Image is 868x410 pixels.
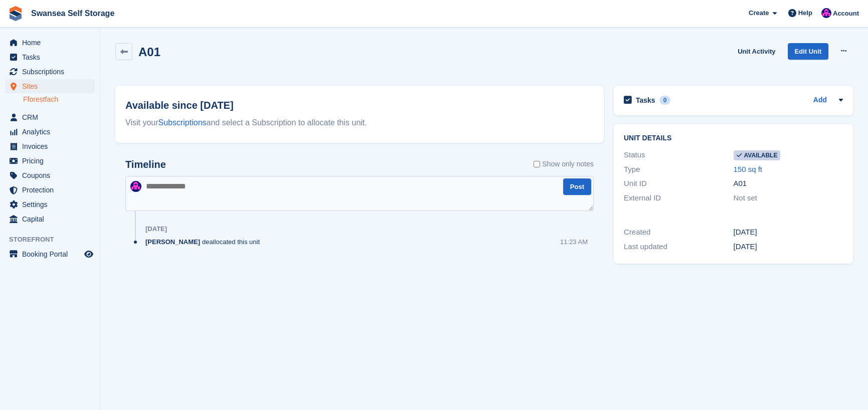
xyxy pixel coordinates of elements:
[125,159,166,170] h2: Timeline
[145,225,167,233] div: [DATE]
[27,5,118,22] a: Swansea Self Storage
[22,65,82,79] span: Subscriptions
[749,8,769,18] span: Create
[22,183,82,197] span: Protection
[734,165,763,173] a: 150 sq ft
[624,227,734,238] div: Created
[22,110,82,124] span: CRM
[5,197,95,212] a: menu
[734,43,779,60] a: Unit Activity
[534,159,594,169] label: Show only notes
[22,154,82,168] span: Pricing
[833,9,859,19] span: Account
[22,168,82,182] span: Coupons
[734,178,843,189] div: A01
[788,43,828,60] a: Edit Unit
[22,197,82,212] span: Settings
[158,118,207,127] a: Subscriptions
[734,227,843,238] div: [DATE]
[624,241,734,253] div: Last updated
[23,95,95,104] a: Fforestfach
[821,8,831,18] img: Donna Davies
[5,50,95,64] a: menu
[659,96,671,105] div: 0
[22,36,82,50] span: Home
[560,237,588,247] div: 11:23 AM
[5,212,95,226] a: menu
[145,237,265,247] div: deallocated this unit
[5,139,95,153] a: menu
[624,149,734,161] div: Status
[5,154,95,168] a: menu
[138,45,160,59] h2: A01
[5,110,95,124] a: menu
[130,181,141,192] img: Donna Davies
[5,125,95,139] a: menu
[624,192,734,204] div: External ID
[5,65,95,79] a: menu
[563,178,591,195] button: Post
[734,192,843,204] div: Not set
[22,125,82,139] span: Analytics
[83,248,95,260] a: Preview store
[5,247,95,261] a: menu
[22,50,82,64] span: Tasks
[5,79,95,93] a: menu
[22,79,82,93] span: Sites
[5,183,95,197] a: menu
[798,8,812,18] span: Help
[624,134,843,142] h2: Unit details
[22,212,82,226] span: Capital
[9,235,100,245] span: Storefront
[22,247,82,261] span: Booking Portal
[22,139,82,153] span: Invoices
[624,178,734,189] div: Unit ID
[534,159,540,169] input: Show only notes
[8,6,23,21] img: stora-icon-8386f47178a22dfd0bd8f6a31ec36ba5ce8667c1dd55bd0f319d3a0aa187defe.svg
[5,168,95,182] a: menu
[125,117,594,129] div: Visit your and select a Subscription to allocate this unit.
[734,241,843,253] div: [DATE]
[813,95,827,106] a: Add
[125,98,594,113] h2: Available since [DATE]
[624,164,734,175] div: Type
[734,150,781,160] span: Available
[636,96,655,105] h2: Tasks
[5,36,95,50] a: menu
[145,237,200,247] span: [PERSON_NAME]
